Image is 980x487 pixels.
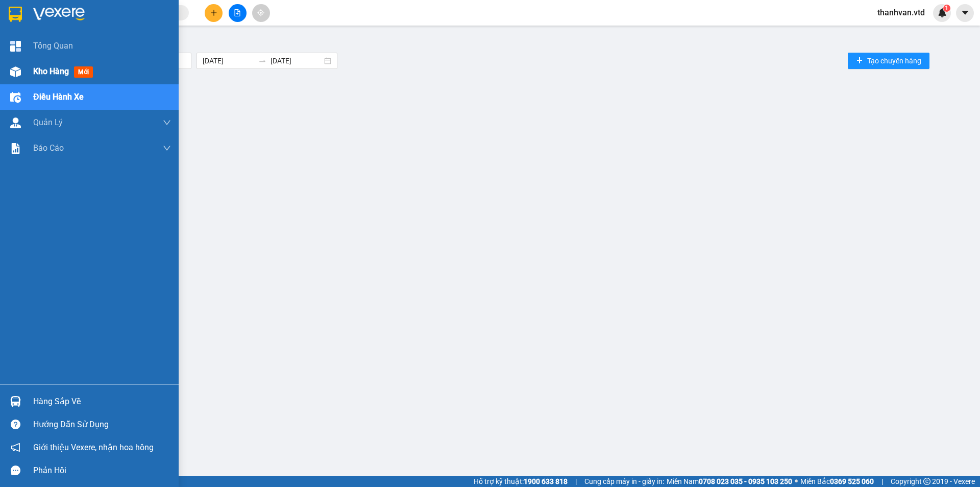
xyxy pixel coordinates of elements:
span: Hỗ trợ kỹ thuật: [474,476,568,487]
img: warehouse-icon [10,92,21,103]
span: question-circle [11,420,20,429]
img: solution-icon [10,143,21,154]
strong: 1900 633 818 [524,477,568,485]
span: Kho hàng [33,66,69,76]
input: Ngày kết thúc [271,55,322,66]
img: icon-new-feature [938,8,947,17]
span: ⚪️ [795,479,798,483]
div: Hàng sắp về [33,394,171,409]
span: thanhvan.vtd [869,6,933,19]
span: Tổng Quan [33,39,73,52]
img: warehouse-icon [10,66,21,77]
img: warehouse-icon [10,118,21,128]
span: notification [11,443,20,452]
b: [DOMAIN_NAME] [136,8,247,25]
div: Hướng dẫn sử dụng [33,417,171,432]
span: down [163,144,171,152]
span: file-add [234,9,241,16]
span: mới [74,66,93,78]
span: Báo cáo [33,142,64,154]
b: [PERSON_NAME] [62,24,172,41]
span: Miền Bắc [800,476,874,487]
img: logo.jpg [6,8,57,59]
strong: 0369 525 060 [830,477,874,485]
span: aim [257,9,264,16]
button: caret-down [956,4,974,22]
div: Điều hành xe [38,33,972,45]
span: message [11,466,20,475]
span: 1 [945,5,948,12]
span: to [258,57,266,65]
h2: AK1210250433 [6,59,82,76]
h2: VP Nhận: Bình Thạnh [54,59,247,124]
span: down [163,119,171,127]
sup: 1 [943,5,950,12]
span: Cung cấp máy in - giấy in: [584,476,664,487]
span: plus [210,9,217,16]
button: aim [252,4,270,22]
input: Ngày bắt đầu [203,55,254,66]
span: swap-right [258,57,266,65]
button: file-add [229,4,247,22]
span: Quản Lý [33,116,63,129]
img: logo-vxr [9,7,22,22]
div: Phản hồi [33,463,171,478]
span: copyright [923,478,930,485]
span: caret-down [961,8,970,17]
span: Tạo chuyến hàng [867,55,921,66]
button: plus [205,4,223,22]
span: Điều hành xe [33,90,84,103]
strong: 0708 023 035 - 0935 103 250 [699,477,792,485]
span: | [881,476,883,487]
img: warehouse-icon [10,396,21,407]
button: plusTạo chuyến hàng [848,53,929,69]
span: plus [856,57,863,65]
span: Miền Nam [667,476,792,487]
span: | [575,476,577,487]
img: dashboard-icon [10,41,21,52]
span: Giới thiệu Vexere, nhận hoa hồng [33,441,154,454]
